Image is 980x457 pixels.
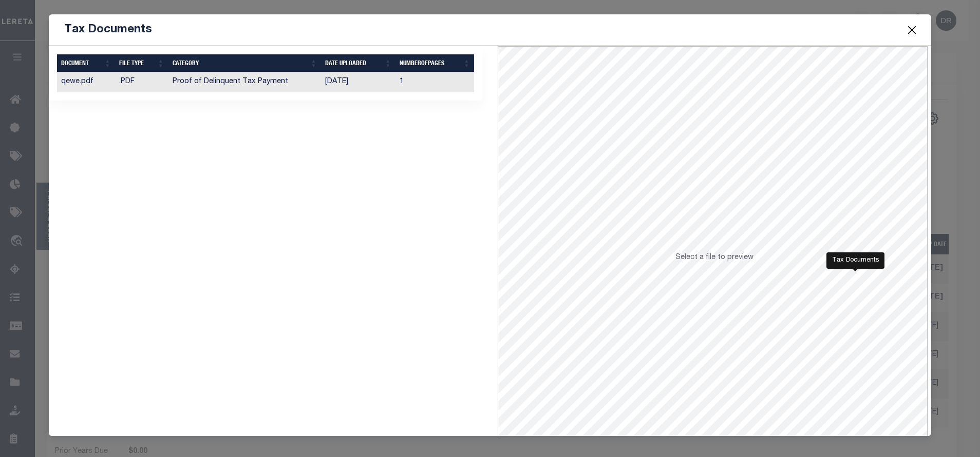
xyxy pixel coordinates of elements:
[115,72,168,92] td: .PDF
[675,254,753,261] span: Select a file to preview
[395,72,474,92] td: 1
[115,54,168,72] th: FILE TYPE: activate to sort column ascending
[395,54,474,72] th: NumberOfPages: activate to sort column ascending
[57,72,115,92] td: qewe.pdf
[321,72,395,92] td: [DATE]
[168,54,322,72] th: CATEGORY: activate to sort column ascending
[57,54,115,72] th: DOCUMENT: activate to sort column ascending
[168,72,322,92] td: Proof of Delinquent Tax Payment
[321,54,395,72] th: Date Uploaded: activate to sort column ascending
[826,252,884,269] div: Tax Documents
